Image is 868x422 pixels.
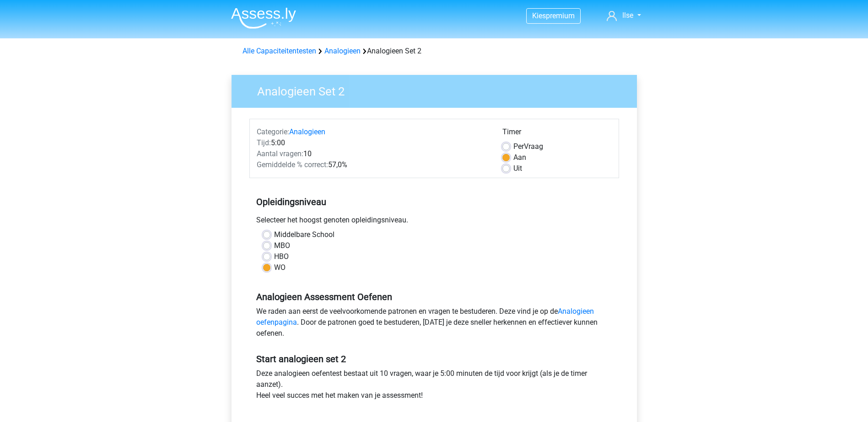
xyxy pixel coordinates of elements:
[527,10,580,22] a: Kiespremium
[256,193,612,211] h5: Opleidingsniveau
[289,127,325,136] a: Analogieen
[274,229,334,240] label: Middelbare School
[502,127,612,141] div: Timer
[246,81,630,99] h3: Analogieen Set 2
[257,160,328,169] span: Gemiddelde % correct:
[257,127,289,136] span: Categorie:
[513,152,526,163] label: Aan
[513,163,522,174] label: Uit
[250,137,496,148] div: 5:00
[249,306,619,343] div: We raden aan eerst de veelvoorkomende patronen en vragen te bestuderen. Deze vind je op de . Door...
[546,11,575,20] span: premium
[249,215,619,229] div: Selecteer het hoogst genoten opleidingsniveau.
[603,10,644,21] a: Ilse
[250,148,496,159] div: 10
[256,353,612,364] h5: Start analogieen set 2
[274,262,286,273] label: WO
[250,159,496,170] div: 57,0%
[239,46,630,57] div: Analogieen Set 2
[231,7,296,29] img: Assessly
[249,368,619,405] div: Deze analogieen oefentest bestaat uit 10 vragen, waar je 5:00 minuten de tijd voor krijgt (als je...
[324,47,361,55] a: Analogieen
[257,149,303,158] span: Aantal vragen:
[243,47,316,55] a: Alle Capaciteitentesten
[274,240,290,251] label: MBO
[513,141,543,152] label: Vraag
[256,291,612,302] h5: Analogieen Assessment Oefenen
[274,251,289,262] label: HBO
[622,11,633,20] span: Ilse
[532,11,546,20] span: Kies
[257,138,271,147] span: Tijd:
[513,142,524,151] span: Per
